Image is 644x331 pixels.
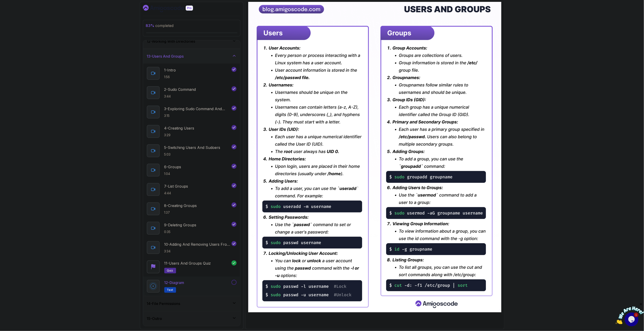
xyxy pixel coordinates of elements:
[143,311,240,326] button: 15-Outro
[147,106,237,118] button: 3-Exploring Sudo Command And Sudo List3:15
[143,49,240,64] button: 13-Users And Groups
[147,144,237,157] button: 5-Switching Users And Sudoers5:03
[164,113,231,118] p: 3:15
[164,67,176,73] p: 1 - Intro
[143,5,204,12] a: Dashboard
[143,296,240,311] button: 14-File Permissions
[147,316,162,321] h3: 15 - Outro
[167,269,173,272] span: quiz
[164,164,181,170] p: 6 - Groups
[164,125,194,131] p: 4 - Creating Users
[164,222,196,228] p: 9 - Deleting Groups
[164,203,197,208] p: 8 - Creating Groups
[164,191,188,195] p: 4:44
[146,23,155,28] span: 83 %
[164,183,188,189] p: 7 - List Groups
[615,302,644,324] iframe: chat widget
[164,94,196,99] p: 3:44
[147,260,237,273] button: 11-Users and Groups Quizquiz
[143,34,240,49] button: 12-Working With Directories
[164,145,220,150] p: 5 - Switching Users And Sudoers
[164,280,184,285] p: 12 - Diagram
[147,222,237,235] button: 9-Deleting Groups0:35
[147,164,237,177] button: 6-Groups1:04
[164,171,181,176] p: 1:04
[147,301,180,306] h3: 14 - File Permissions
[164,87,196,92] p: 2 - Sudo Command
[164,133,194,137] p: 3:29
[167,288,173,292] span: Text
[147,53,184,59] h3: 13 - Users And Groups
[164,242,231,247] p: 10 - Adding And Removing Users From Groups
[147,67,237,80] button: 1-Intro1:56
[147,86,237,99] button: 2-Sudo Command3:44
[164,249,231,254] p: 3:34
[147,280,237,293] button: 12-DiagramText
[164,152,220,157] p: 5:03
[164,260,211,266] p: 11 - Users and Groups Quiz
[164,210,197,215] p: 1:37
[147,125,237,138] button: 4-Creating Users3:29
[164,230,196,234] p: 0:35
[147,202,237,215] button: 8-Creating Groups1:37
[147,183,237,196] button: 7-List Groups4:44
[164,75,176,79] p: 1:56
[146,23,174,28] span: completed
[147,38,195,44] h3: 12 - Working With Directories
[147,241,237,254] button: 10-Adding And Removing Users From Groups3:34
[164,106,231,112] p: 3 - Exploring Sudo Command And Sudo List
